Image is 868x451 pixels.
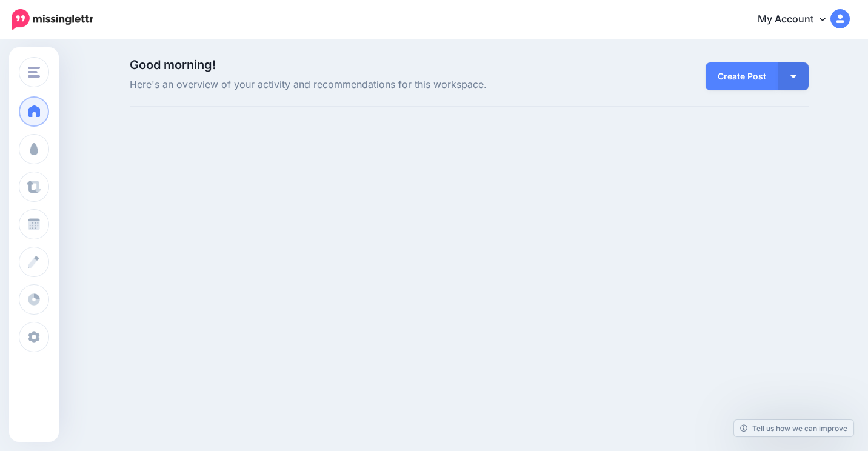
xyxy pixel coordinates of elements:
span: Here's an overview of your activity and recommendations for this workspace. [130,77,576,93]
img: menu.png [28,67,40,78]
span: Good morning! [130,58,216,72]
a: My Account [746,5,850,35]
a: Create Post [706,62,778,90]
img: arrow-down-white.png [790,75,796,78]
img: Missinglettr [12,9,93,30]
a: Tell us how we can improve [734,420,853,436]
